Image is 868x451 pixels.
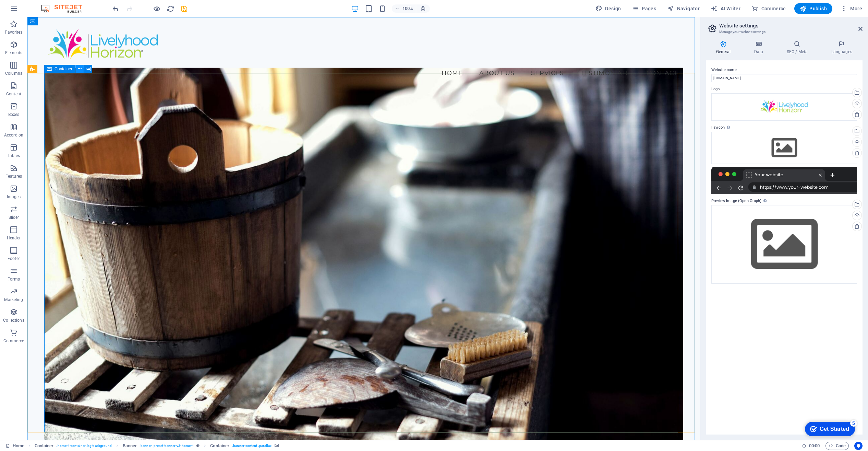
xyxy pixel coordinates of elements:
label: Favicon [711,123,857,132]
label: Website name [711,66,857,74]
h2: Website settings [719,23,863,29]
label: Logo [711,85,857,93]
div: 5 [51,1,58,8]
h4: SEO / Meta [776,40,821,55]
h3: Manage your website settings [719,29,849,35]
div: Get Started 5 items remaining, 0% complete [5,3,56,18]
input: Name... [711,74,857,82]
div: Select files from the file manager, stock photos, or upload file(s) [711,132,857,164]
div: Select files from the file manager, stock photos, or upload file(s) [711,205,857,284]
h4: Languages [821,40,863,55]
div: LHHLOGOFAV1-bE6KEoWXIOvGlpGW-xC6XQ.png [711,93,857,121]
h4: Data [744,40,776,55]
label: Preview Image (Open Graph) [711,197,857,205]
h4: General [706,40,744,55]
div: Get Started [20,8,50,14]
